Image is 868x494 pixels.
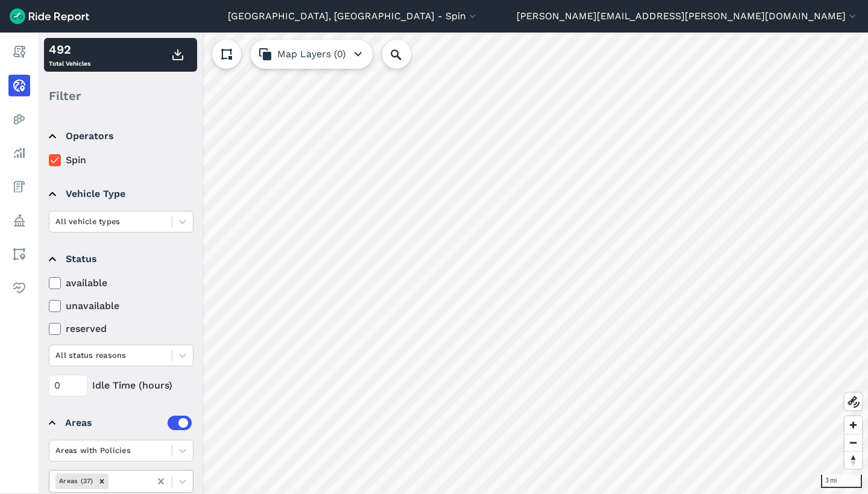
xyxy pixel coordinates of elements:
div: 492 [49,40,90,58]
img: Ride Report [10,8,89,24]
summary: Status [49,242,192,276]
a: Areas [8,243,30,265]
summary: Operators [49,119,192,153]
label: Spin [49,153,193,167]
a: Analyze [8,142,30,164]
label: available [49,276,193,290]
input: Search Location or Vehicles [382,40,430,69]
div: Areas [65,416,192,430]
div: Idle Time (hours) [49,375,193,396]
div: Filter [44,77,197,114]
button: Zoom out [844,434,862,451]
a: Fees [8,176,30,198]
button: [GEOGRAPHIC_DATA], [GEOGRAPHIC_DATA] - Spin [228,9,479,23]
button: Map Layers (0) [251,40,373,69]
div: 3 mi [821,475,862,488]
a: Health [8,277,30,299]
a: Report [8,41,30,63]
summary: Areas [49,406,192,440]
summary: Vehicle Type [49,177,192,211]
div: Remove Areas (37) [95,474,108,489]
a: Heatmaps [8,108,30,130]
div: Areas (37) [55,474,95,489]
button: [PERSON_NAME][EMAIL_ADDRESS][PERSON_NAME][DOMAIN_NAME] [517,9,858,23]
button: Zoom in [844,416,862,434]
a: Realtime [8,75,30,96]
label: reserved [49,322,193,336]
div: Total Vehicles [49,40,90,69]
button: Reset bearing to north [844,451,862,469]
label: unavailable [49,299,193,313]
a: Policy [8,210,30,231]
canvas: Map [39,33,868,494]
